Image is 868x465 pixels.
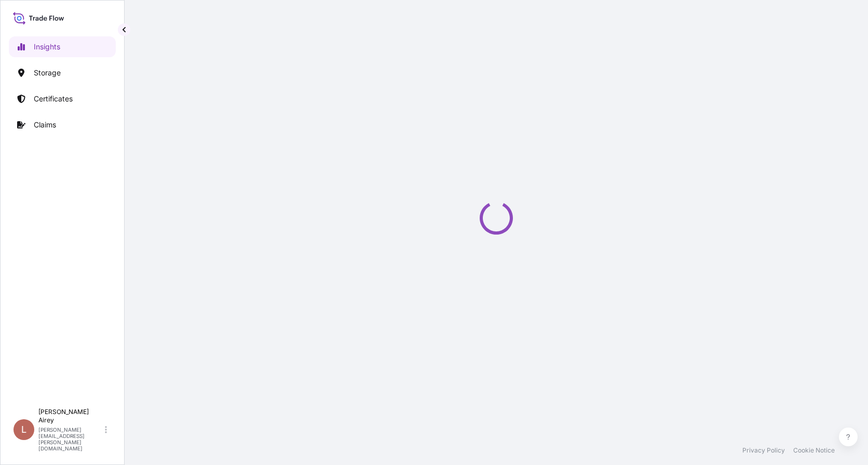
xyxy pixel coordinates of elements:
[9,36,116,57] a: Insights
[34,120,56,130] p: Claims
[34,42,60,52] p: Insights
[9,114,116,135] a: Claims
[38,427,103,451] p: [PERSON_NAME][EMAIL_ADDRESS][PERSON_NAME][DOMAIN_NAME]
[38,408,103,424] p: [PERSON_NAME] Airey
[9,62,116,83] a: Storage
[793,446,835,455] a: Cookie Notice
[34,68,61,78] p: Storage
[21,424,26,435] span: L
[742,446,785,455] a: Privacy Policy
[34,94,73,104] p: Certificates
[9,88,116,109] a: Certificates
